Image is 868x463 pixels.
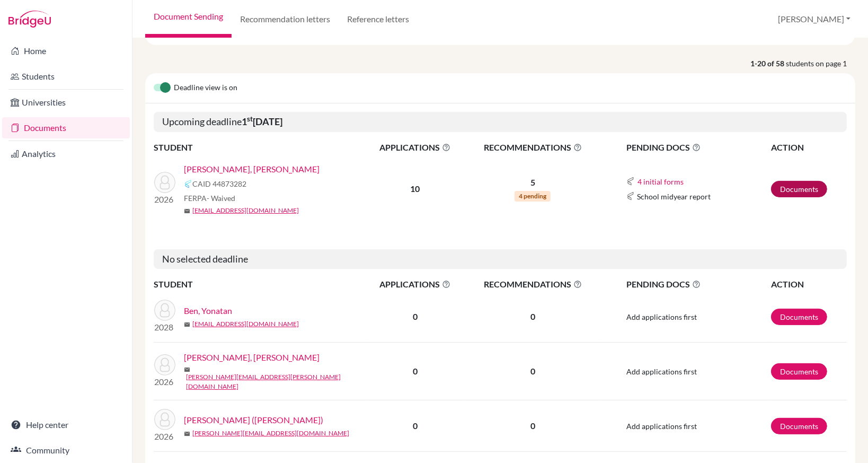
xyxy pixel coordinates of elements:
[192,178,246,189] span: CAID 44873282
[184,414,323,426] a: [PERSON_NAME] ([PERSON_NAME])
[465,176,600,189] p: 5
[154,112,847,132] h5: Upcoming deadline
[192,319,299,329] a: [EMAIL_ADDRESS][DOMAIN_NAME]
[413,421,418,431] b: 0
[465,310,600,323] p: 0
[465,141,600,154] span: RECOMMENDATIONS
[771,418,827,434] a: Documents
[2,440,130,461] a: Community
[184,321,190,328] span: mail
[2,143,130,164] a: Analytics
[773,9,855,29] button: [PERSON_NAME]
[413,311,418,321] b: 0
[242,116,282,127] b: 1 [DATE]
[366,141,464,154] span: APPLICATIONS
[184,304,232,317] a: Ben, Yonatan
[192,429,349,438] a: [PERSON_NAME][EMAIL_ADDRESS][DOMAIN_NAME]
[626,278,770,291] span: PENDING DOCS
[2,117,130,138] a: Documents
[154,193,175,206] p: 2026
[515,191,551,202] span: 4 pending
[626,177,635,186] img: Common App logo
[637,176,684,188] button: 4 initial forms
[465,420,600,432] p: 0
[771,363,827,380] a: Documents
[154,277,366,291] th: STUDENT
[2,40,130,62] a: Home
[154,141,366,154] th: STUDENT
[184,431,190,437] span: mail
[770,277,847,291] th: ACTION
[410,184,420,194] b: 10
[154,354,175,375] img: Ben, Dylan
[771,309,827,325] a: Documents
[626,422,697,431] span: Add applications first
[184,180,192,188] img: Common App logo
[184,163,320,176] a: [PERSON_NAME], [PERSON_NAME]
[2,66,130,87] a: Students
[770,141,847,154] th: ACTION
[247,115,253,123] sup: st
[154,321,175,334] p: 2028
[366,278,464,291] span: APPLICATIONS
[637,191,711,202] span: School midyear report
[626,312,697,321] span: Add applications first
[465,365,600,378] p: 0
[154,375,175,388] p: 2026
[154,300,175,321] img: Ben, Yonatan
[786,58,855,69] span: students on page 1
[192,206,299,215] a: [EMAIL_ADDRESS][DOMAIN_NAME]
[184,366,190,373] span: mail
[174,82,237,94] span: Deadline view is on
[8,11,51,28] img: Bridge-U
[2,92,130,113] a: Universities
[154,430,175,443] p: 2026
[626,141,770,154] span: PENDING DOCS
[2,414,130,435] a: Help center
[413,366,418,376] b: 0
[771,181,827,197] a: Documents
[626,367,697,376] span: Add applications first
[154,409,175,430] img: Chang, Che-Ying (Chloe)
[186,372,373,391] a: [PERSON_NAME][EMAIL_ADDRESS][PERSON_NAME][DOMAIN_NAME]
[184,193,235,204] span: FERPA
[750,58,786,69] strong: 1-20 of 58
[207,194,235,203] span: - Waived
[154,249,847,269] h5: No selected deadline
[184,351,320,364] a: [PERSON_NAME], [PERSON_NAME]
[184,208,190,214] span: mail
[626,192,635,200] img: Common App logo
[154,172,175,193] img: Chiang, Iris Jia-Yi
[465,278,600,291] span: RECOMMENDATIONS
